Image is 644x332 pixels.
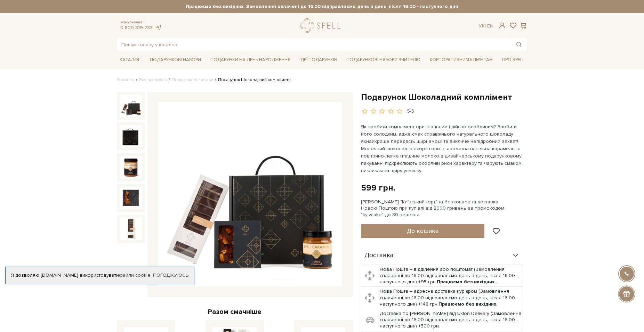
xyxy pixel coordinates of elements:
img: Подарунок Шоколадний комплімент [120,156,142,178]
span: | [485,23,486,29]
a: Корпоративним клієнтам [427,55,496,65]
td: Нова Пошта – відділення або поштомат (Замовлення сплаченні до 16:00 відправляємо день в день, піс... [378,265,523,287]
strong: Працюємо без вихідних. Замовлення оплачені до 16:00 відправляємо день в день, після 16:00 - насту... [117,3,527,10]
a: Вся продукція [139,77,167,82]
a: Погоджуюсь [153,272,188,278]
td: Доставка по [PERSON_NAME] від Uklon Delivery (Замовлення сплаченні до 16:00 відправляємо день в д... [378,309,523,331]
p: Як зробити комплімент оригінальним і дійсно особливим? Зробити його солодким, адже смак справжньо... [361,123,524,174]
li: Подарунок Шоколадний комплімент [213,77,291,83]
a: Ідеї подарунків [297,55,340,65]
b: Працюємо без вихідних. [438,301,498,307]
a: logo [300,18,344,33]
a: Подарункові набори Вчителю [344,54,423,66]
button: До кошика [361,224,484,238]
div: Я дозволяю [DOMAIN_NAME] використовувати [6,272,194,278]
b: Працюємо без вихідних. [437,279,496,285]
button: Пошук товару у каталозі [511,38,527,51]
h1: Подарунок Шоколадний комплімент [361,92,527,103]
a: Подарункові набори [172,77,213,82]
img: Подарунок Шоколадний комплімент [120,187,142,209]
a: telegram [154,25,161,31]
div: [PERSON_NAME] "Київський торт" та безкоштовна доставка Новою Поштою при купівлі від 2000 гривень ... [361,199,527,218]
img: Подарунок Шоколадний комплімент [120,217,142,240]
span: Консультація: [120,20,161,25]
div: 599 грн. [361,183,395,193]
td: Нова Пошта – адресна доставка кур'єром (Замовлення сплаченні до 16:00 відправляємо день в день, п... [378,287,523,309]
a: файли cookie [119,272,151,278]
a: Подарунки на День народження [208,55,293,65]
a: Каталог [117,55,143,65]
a: Головна [117,77,134,82]
a: Подарункові набори [147,55,204,65]
div: Ук [479,23,493,29]
span: До кошика [407,227,438,235]
span: Доставка [364,252,394,259]
a: 0 800 319 233 [120,25,153,31]
a: Про Spell [499,55,527,65]
img: Подарунок Шоколадний комплімент [120,125,142,147]
div: Разом смачніше [117,307,353,316]
div: 5/5 [407,108,414,115]
img: Подарунок Шоколадний комплімент [120,95,142,117]
input: Пошук товару у каталозі [117,38,511,51]
img: Подарунок Шоколадний комплімент [158,102,342,286]
a: En [487,23,493,29]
